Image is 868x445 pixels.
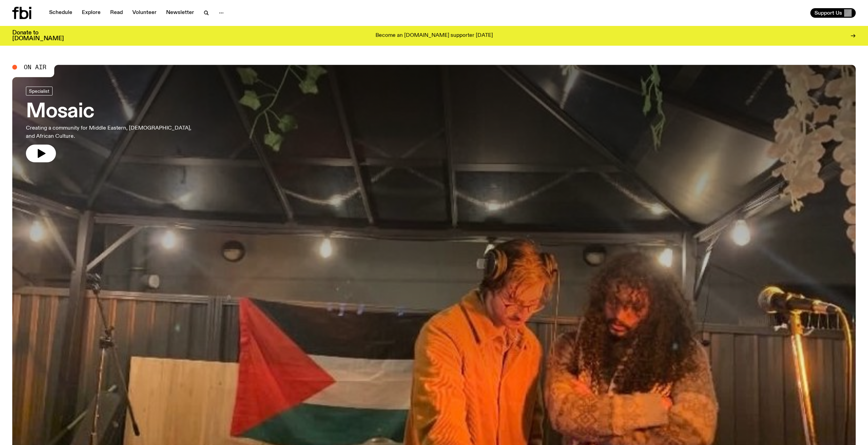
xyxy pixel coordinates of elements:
[45,8,76,18] a: Schedule
[26,87,53,95] a: Specialist
[376,33,493,39] p: Become an [DOMAIN_NAME] supporter [DATE]
[814,10,842,16] span: Support Us
[24,64,46,70] span: On Air
[128,8,161,18] a: Volunteer
[26,87,201,162] a: MosaicCreating a community for Middle Eastern, [DEMOGRAPHIC_DATA], and African Culture.
[78,8,105,18] a: Explore
[810,8,856,18] button: Support Us
[29,88,49,93] span: Specialist
[26,102,201,121] h3: Mosaic
[162,8,198,18] a: Newsletter
[106,8,127,18] a: Read
[12,30,64,42] h3: Donate to [DOMAIN_NAME]
[26,124,201,140] p: Creating a community for Middle Eastern, [DEMOGRAPHIC_DATA], and African Culture.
